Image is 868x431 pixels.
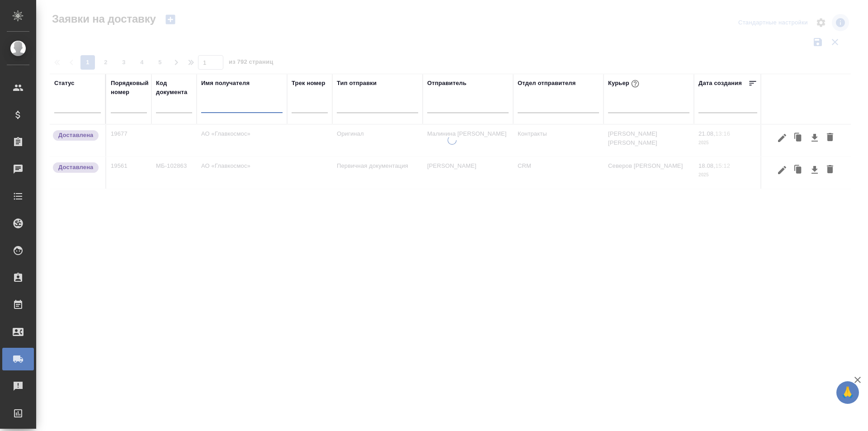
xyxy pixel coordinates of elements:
[54,79,75,88] div: Статус
[52,161,101,174] div: Документы доставлены, фактическая дата доставки проставиться автоматически
[427,79,467,88] div: Отправитель
[836,381,859,404] button: 🙏
[608,78,641,90] div: Курьер
[807,161,822,179] button: Скачать
[822,161,838,179] button: Удалить
[807,129,822,147] button: Скачать
[774,129,790,147] button: Редактировать
[822,129,838,147] button: Удалить
[790,161,807,179] button: Клонировать
[52,129,101,142] div: Документы доставлены, фактическая дата доставки проставиться автоматически
[629,78,641,90] button: При выборе курьера статус заявки автоматически поменяется на «Принята»
[201,79,250,88] div: Имя получателя
[518,79,576,88] div: Отдел отправителя
[111,79,149,97] div: Порядковый номер
[790,129,807,147] button: Клонировать
[840,383,855,402] span: 🙏
[774,161,790,179] button: Редактировать
[337,79,377,88] div: Тип отправки
[292,79,325,88] div: Трек номер
[58,163,93,172] p: Доставлена
[156,79,192,97] div: Код документа
[698,79,742,88] div: Дата создания
[58,131,93,140] p: Доставлена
